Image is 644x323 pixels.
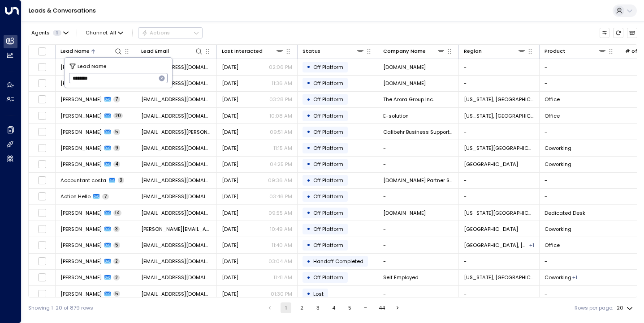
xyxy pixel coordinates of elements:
[378,189,459,204] td: -
[141,258,212,265] span: mainstreetappsolution1@outlook.com
[545,144,571,152] span: Coworking
[378,237,459,253] td: -
[312,302,323,313] button: Go to page 3
[102,194,109,200] span: 7
[540,76,620,91] td: -
[222,193,238,200] span: Jul 28, 2025
[53,30,61,36] span: 1
[222,96,238,103] span: Mar 04, 2025
[138,27,203,38] div: Button group with a nested menu
[383,47,426,55] div: Company Name
[313,177,343,184] span: Off Platform
[307,288,311,300] div: •
[28,28,71,38] button: Agents1
[459,189,540,204] td: -
[313,112,343,119] span: Off Platform
[113,226,120,232] span: 3
[545,161,571,168] span: Coworking
[222,258,238,265] span: Jun 19, 2025
[383,96,434,103] span: The Arora Group Inc.
[270,225,292,233] p: 10:49 AM
[222,242,238,249] span: Mar 04, 2025
[61,47,122,55] div: Lead Name
[328,302,339,313] button: Go to page 4
[61,209,102,217] span: Adam Kaplan
[545,47,566,55] div: Product
[113,258,120,264] span: 2
[222,274,238,281] span: Feb 12, 2025
[545,274,571,281] span: Coworking
[141,242,212,249] span: adelascott930@gmail.com
[307,142,311,154] div: •
[222,80,238,87] span: Jul 23, 2025
[313,290,324,297] span: Lost
[141,112,212,119] span: a.elattari@e-solution.com
[118,177,124,183] span: 3
[61,258,102,265] span: Adesh Sachan
[307,77,311,89] div: •
[376,302,387,313] button: Go to page 44
[459,173,540,188] td: -
[613,28,623,38] span: Refresh
[313,128,343,136] span: Off Platform
[38,127,47,136] span: Toggle select row
[141,209,212,217] span: adamkaplan93@gmail.com
[464,225,518,233] span: Brooklyn
[61,112,102,119] span: Abdelilah El Attari
[272,242,292,249] p: 11:40 AM
[627,28,637,38] button: Archived Leads
[383,128,454,136] span: Calibehr Business Support Services Private Limited
[222,47,284,55] div: Last Interacted
[307,255,311,268] div: •
[272,80,292,87] p: 11:36 AM
[313,193,343,200] span: Off Platform
[378,254,459,269] td: -
[141,96,212,103] span: abeaver@aroragroup.com
[38,63,47,72] span: Toggle select row
[313,242,343,249] span: Off Platform
[313,225,343,233] span: Off Platform
[141,290,212,297] span: adepojuadewale600@gmail.com
[38,225,47,234] span: Toggle select row
[268,258,292,265] p: 03:04 AM
[392,302,403,313] button: Go to next page
[313,96,343,103] span: Off Platform
[307,110,311,122] div: •
[268,177,292,184] p: 09:36 AM
[38,208,47,217] span: Toggle select row
[600,28,610,38] button: Customize
[270,161,292,168] p: 04:25 PM
[222,209,238,217] span: Jun 03, 2025
[313,80,343,87] span: Off Platform
[110,30,116,36] span: All
[222,64,238,71] span: Jul 07, 2025
[270,128,292,136] p: 09:51 AM
[61,144,102,152] span: Abhishek Aryaman
[113,242,120,248] span: 5
[378,157,459,172] td: -
[268,209,292,217] p: 09:55 AM
[307,61,311,73] div: •
[313,209,343,217] span: Off Platform
[459,76,540,91] td: -
[383,47,445,55] div: Company Name
[378,140,459,156] td: -
[38,144,47,153] span: Toggle select row
[141,47,203,55] div: Lead Email
[464,161,518,168] span: Chicago
[307,223,311,235] div: •
[307,158,311,170] div: •
[38,273,47,282] span: Toggle select row
[222,290,238,297] span: Mar 12, 2025
[545,242,560,249] span: Office
[141,64,212,71] span: amead@readyjob.org
[61,193,91,200] span: Action Hello
[61,47,90,55] div: Lead Name
[464,47,526,55] div: Region
[378,286,459,302] td: -
[540,173,620,188] td: -
[464,112,534,119] span: New York, NY
[307,126,311,138] div: •
[113,275,120,281] span: 2
[307,93,311,106] div: •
